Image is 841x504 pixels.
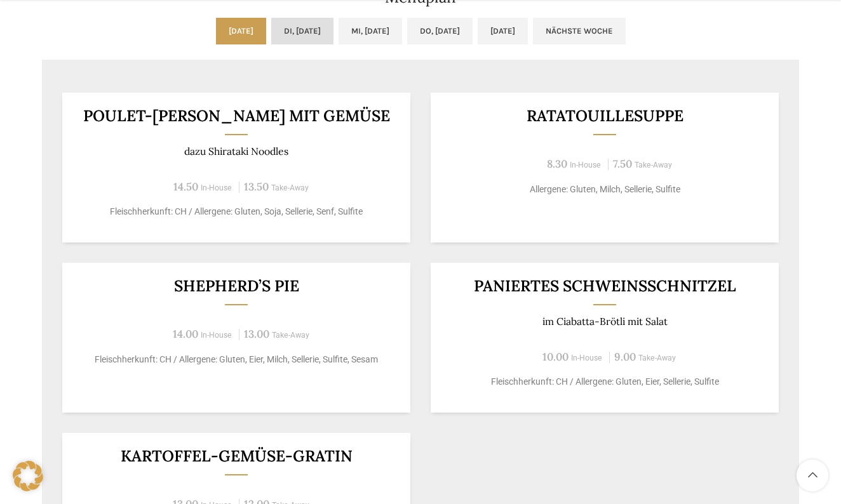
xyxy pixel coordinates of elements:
[407,18,473,44] a: Do, [DATE]
[244,327,269,341] span: 13.00
[447,278,764,294] h3: Paniertes Schweinsschnitzel
[797,460,828,491] a: Scroll to top button
[542,350,569,364] span: 10.00
[78,205,395,218] p: Fleischherkunft: CH / Allergene: Gluten, Soja, Sellerie, Senf, Sulfite
[570,161,601,169] span: In-House
[478,18,528,44] a: [DATE]
[78,278,395,294] h3: Shepherd’s Pie
[635,161,672,169] span: Take-Away
[571,354,602,362] span: In-House
[547,157,567,171] span: 8.30
[173,327,198,341] span: 14.00
[78,448,395,464] h3: Kartoffel-Gemüse-Gratin
[216,18,266,44] a: [DATE]
[447,108,764,124] h3: Ratatouillesuppe
[638,354,676,362] span: Take-Away
[614,350,636,364] span: 9.00
[447,183,764,196] p: Allergene: Gluten, Milch, Sellerie, Sulfite
[272,331,309,340] span: Take-Away
[173,180,198,194] span: 14.50
[201,183,232,192] span: In-House
[201,331,232,340] span: In-House
[339,18,402,44] a: Mi, [DATE]
[271,18,333,44] a: Di, [DATE]
[244,180,269,194] span: 13.50
[78,108,395,124] h3: POULET-[PERSON_NAME] MIT GEMÜSE
[78,353,395,366] p: Fleischherkunft: CH / Allergene: Gluten, Eier, Milch, Sellerie, Sulfite, Sesam
[613,157,632,171] span: 7.50
[533,18,626,44] a: Nächste Woche
[447,315,764,328] p: im Ciabatta-Brötli mit Salat
[271,183,309,192] span: Take-Away
[447,375,764,388] p: Fleischherkunft: CH / Allergene: Gluten, Eier, Sellerie, Sulfite
[78,145,395,157] p: dazu Shirataki Noodles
